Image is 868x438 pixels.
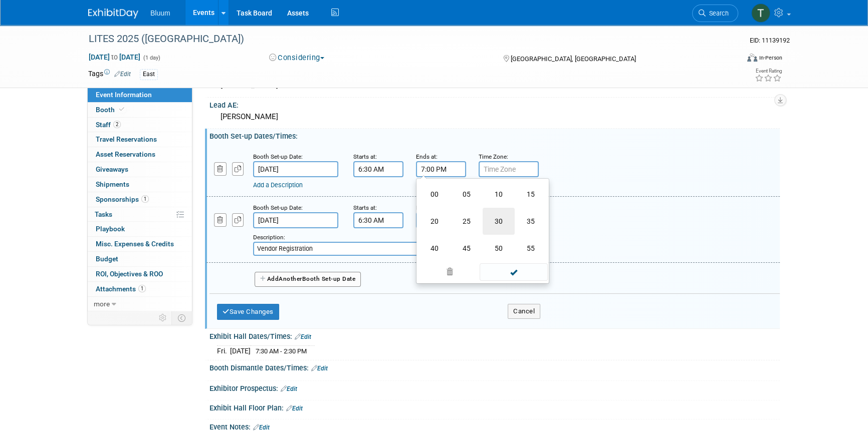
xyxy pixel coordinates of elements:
a: Asset Reservations [88,147,192,162]
div: Exhibitor Prospectus: [209,381,780,394]
div: Event Format [679,52,782,67]
span: to [110,53,119,61]
span: 1 [138,285,146,292]
td: 10 [483,181,515,208]
span: Travel Reservations [96,135,157,143]
small: Ends at: [416,153,438,160]
span: Sponsorships [96,195,149,203]
span: 7:30 AM - 2:30 PM [256,347,307,355]
span: Asset Reservations [96,150,155,158]
span: Event ID: 11139192 [750,37,790,44]
input: Time Zone [479,161,539,177]
span: Another [279,275,302,282]
div: Booth Set-up Dates/Times: [209,129,780,141]
a: Travel Reservations [88,132,192,147]
a: Edit [253,424,270,431]
span: 2 [113,121,121,128]
img: Format-Inperson.png [747,54,757,62]
button: Save Changes [217,304,279,320]
td: Toggle Event Tabs [172,311,192,324]
span: (1 day) [142,55,160,61]
a: Misc. Expenses & Credits [88,237,192,251]
div: Exhibit Hall Dates/Times: [209,329,780,342]
td: 00 [418,181,451,208]
span: Misc. Expenses & Credits [96,240,174,248]
a: Giveaways [88,162,192,177]
div: [PERSON_NAME] [217,109,772,125]
span: Tasks [95,210,112,218]
span: [GEOGRAPHIC_DATA], [GEOGRAPHIC_DATA] [510,55,635,63]
td: 15 [515,181,547,208]
td: Fri. [217,346,230,356]
td: Personalize Event Tab Strip [154,311,172,324]
span: Attachments [96,285,146,293]
small: Description: [253,234,285,241]
a: Edit [114,71,131,78]
span: ROI, Objectives & ROO [96,270,163,278]
div: Event Notes: [209,419,780,432]
a: Playbook [88,222,192,236]
td: 35 [515,208,547,235]
a: more [88,297,192,311]
input: Start Time [353,212,403,228]
small: Time Zone: [479,153,508,160]
a: ROI, Objectives & ROO [88,267,192,281]
div: LITES 2025 ([GEOGRAPHIC_DATA]) [85,30,723,48]
a: Sponsorships1 [88,192,192,207]
div: Lead AE: [209,98,780,110]
span: Shipments [96,180,129,188]
a: Edit [295,333,311,340]
small: Starts at: [353,153,377,160]
span: Staff [96,121,121,129]
small: Booth Set-up Date: [253,204,303,211]
span: Bluum [150,9,170,17]
td: 20 [418,208,451,235]
a: Add a Description [253,181,303,189]
small: Booth Set-up Date: [253,153,303,160]
input: Start Time [353,161,403,177]
span: Booth [96,106,126,114]
div: Exhibit Hall Floor Plan: [209,400,780,413]
td: 55 [515,235,547,262]
span: Search [706,10,729,17]
input: Date [253,212,338,228]
td: Tags [88,69,131,80]
td: 50 [483,235,515,262]
input: Description [253,242,538,256]
input: End Time [416,161,466,177]
td: 45 [451,235,483,262]
div: Event Rating [755,69,782,74]
span: Budget [96,255,118,263]
span: more [94,300,110,308]
td: 30 [483,208,515,235]
a: Search [692,5,738,22]
a: Edit [286,405,303,412]
a: Edit [311,365,328,372]
button: Considering [266,53,328,63]
button: AddAnotherBooth Set-up Date [255,272,361,287]
a: Edit [281,385,297,392]
div: Booth Dismantle Dates/Times: [209,360,780,373]
span: 1 [141,195,149,203]
a: Clear selection [418,265,481,279]
span: Playbook [96,225,125,233]
td: 05 [451,181,483,208]
a: Booth [88,103,192,117]
td: 40 [418,235,451,262]
a: Event Information [88,88,192,102]
a: Shipments [88,177,192,192]
i: Booth reservation complete [119,107,124,112]
td: [DATE] [230,346,251,356]
small: Starts at: [353,204,377,211]
td: 25 [451,208,483,235]
a: Done [479,266,548,280]
div: In-Person [759,54,782,62]
img: Taylor Bradley [751,4,770,23]
button: Cancel [508,304,540,319]
span: [DATE] [DATE] [88,53,141,62]
img: ExhibitDay [88,9,138,19]
input: Date [253,161,338,177]
a: Staff2 [88,118,192,132]
a: Attachments1 [88,282,192,296]
a: Tasks [88,207,192,222]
